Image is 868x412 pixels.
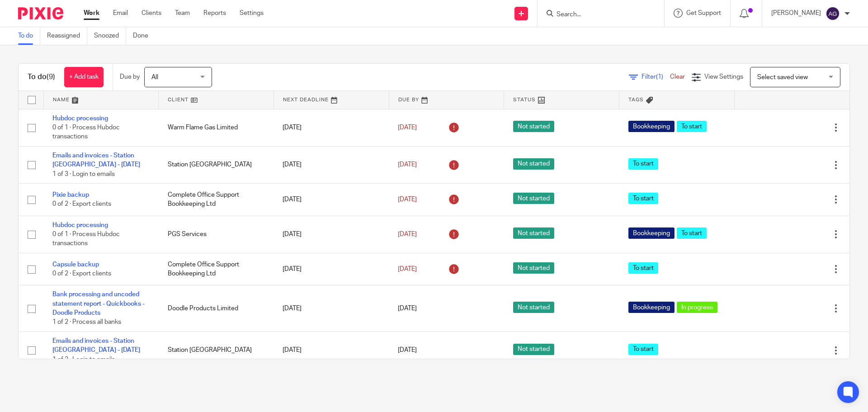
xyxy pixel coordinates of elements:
[240,9,264,18] a: Settings
[826,6,840,21] img: svg%3E
[18,27,40,45] a: To do
[398,196,417,203] span: [DATE]
[18,7,63,19] img: Pixie
[670,74,685,80] a: Clear
[513,302,554,313] span: Not started
[120,72,140,81] p: Due by
[513,193,554,204] span: Not started
[628,193,658,204] span: To start
[52,261,99,268] a: Capsule backup
[771,9,821,18] p: [PERSON_NAME]
[159,253,274,285] td: Complete Office Support Bookkeeping Ltd
[84,9,99,18] a: Work
[274,285,389,332] td: [DATE]
[704,74,743,80] span: View Settings
[274,332,389,369] td: [DATE]
[677,302,717,313] span: In progress
[677,121,707,132] span: To start
[175,9,190,18] a: Team
[159,109,274,146] td: Warm Flame Gas Limited
[52,319,121,326] span: 1 of 2 · Process all banks
[274,216,389,253] td: [DATE]
[52,192,89,198] a: Pixie backup
[52,222,108,228] a: Hubdoc processing
[159,332,274,369] td: Station [GEOGRAPHIC_DATA]
[398,161,417,168] span: [DATE]
[398,347,417,354] span: [DATE]
[52,152,140,168] a: Emails and invoices - Station [GEOGRAPHIC_DATA] - [DATE]
[64,67,104,87] a: + Add task
[398,305,417,312] span: [DATE]
[47,27,87,45] a: Reassigned
[642,74,670,80] span: Filter
[628,262,658,274] span: To start
[398,266,417,272] span: [DATE]
[513,227,554,239] span: Not started
[556,11,637,19] input: Search
[628,158,658,170] span: To start
[52,291,145,316] a: Bank processing and uncoded statement report - Quickbooks - Doodle Products
[628,97,644,102] span: Tags
[628,121,675,132] span: Bookkeeping
[398,124,417,131] span: [DATE]
[513,344,554,355] span: Not started
[656,74,663,80] span: (1)
[628,344,658,355] span: To start
[274,184,389,216] td: [DATE]
[398,231,417,237] span: [DATE]
[113,9,128,18] a: Email
[142,9,161,18] a: Clients
[52,356,115,363] span: 1 of 3 · Login to emails
[159,216,274,253] td: PGS Services
[151,74,158,81] span: All
[513,121,554,132] span: Not started
[28,72,55,82] h1: To do
[274,253,389,285] td: [DATE]
[159,285,274,332] td: Doodle Products Limited
[628,302,675,313] span: Bookkeeping
[47,73,55,81] span: (9)
[757,74,808,81] span: Select saved view
[274,146,389,183] td: [DATE]
[52,124,120,140] span: 0 of 1 · Process Hubdoc transactions
[274,109,389,146] td: [DATE]
[513,262,554,274] span: Not started
[677,227,707,239] span: To start
[628,227,675,239] span: Bookkeeping
[133,27,155,45] a: Done
[203,9,226,18] a: Reports
[94,27,126,45] a: Snoozed
[52,270,111,277] span: 0 of 2 · Export clients
[52,201,111,208] span: 0 of 2 · Export clients
[52,338,140,353] a: Emails and invoices - Station [GEOGRAPHIC_DATA] - [DATE]
[52,171,115,177] span: 1 of 3 · Login to emails
[159,146,274,183] td: Station [GEOGRAPHIC_DATA]
[159,184,274,216] td: Complete Office Support Bookkeeping Ltd
[52,115,108,122] a: Hubdoc processing
[686,10,721,16] span: Get Support
[52,231,120,247] span: 0 of 1 · Process Hubdoc transactions
[513,158,554,170] span: Not started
